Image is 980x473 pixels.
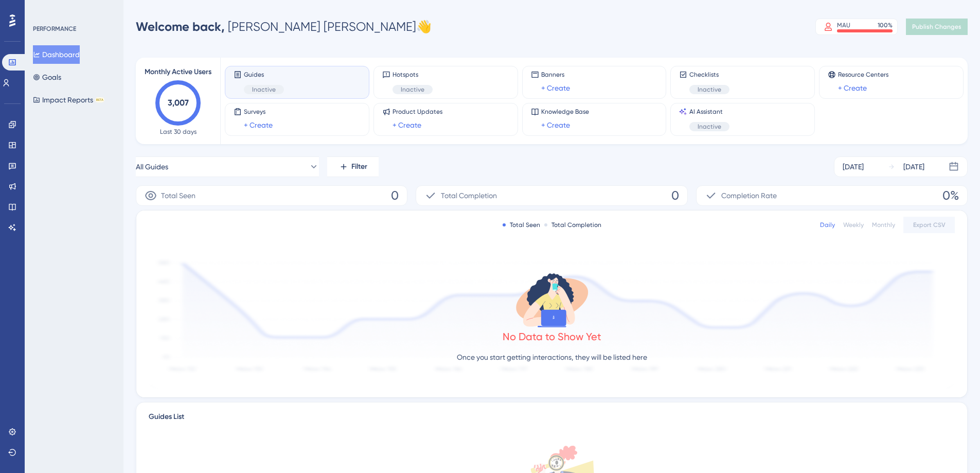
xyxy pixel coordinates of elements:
[721,189,777,202] span: Completion Rate
[401,85,424,94] span: Inactive
[136,19,225,34] span: Welcome back,
[33,25,76,33] div: PERFORMANCE
[161,189,195,202] span: Total Seen
[503,329,601,344] div: No Data to Show Yet
[837,21,850,29] div: MAU
[33,45,80,64] button: Dashboard
[145,66,211,78] span: Monthly Active Users
[33,91,104,109] button: Impact ReportsBETA
[351,161,367,173] span: Filter
[843,221,864,229] div: Weekly
[33,68,61,86] button: Goals
[136,161,168,173] span: All Guides
[843,161,864,173] div: [DATE]
[244,108,273,116] span: Surveys
[671,187,679,204] span: 0
[689,71,729,79] span: Checklists
[252,85,276,94] span: Inactive
[838,82,867,94] a: + Create
[136,156,319,177] button: All Guides
[244,71,284,79] span: Guides
[441,189,497,202] span: Total Completion
[541,119,570,131] a: + Create
[168,98,189,108] text: 3,007
[698,122,721,131] span: Inactive
[878,21,893,29] div: 100 %
[872,221,895,229] div: Monthly
[903,161,924,173] div: [DATE]
[903,217,955,233] button: Export CSV
[160,128,197,136] span: Last 30 days
[838,71,888,79] span: Resource Centers
[327,156,379,177] button: Filter
[541,71,570,79] span: Banners
[544,221,601,229] div: Total Completion
[698,85,721,94] span: Inactive
[942,187,959,204] span: 0%
[244,119,273,131] a: + Create
[503,221,540,229] div: Total Seen
[393,108,442,116] span: Product Updates
[541,108,589,116] span: Knowledge Base
[913,221,946,229] span: Export CSV
[393,119,421,131] a: + Create
[906,19,968,35] button: Publish Changes
[689,108,729,116] span: AI Assistant
[541,82,570,94] a: + Create
[393,71,433,79] span: Hotspots
[391,187,399,204] span: 0
[912,23,961,31] span: Publish Changes
[149,411,184,429] span: Guides List
[820,221,835,229] div: Daily
[136,19,432,35] div: [PERSON_NAME] [PERSON_NAME] 👋
[457,351,647,363] p: Once you start getting interactions, they will be listed here
[95,97,104,102] div: BETA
